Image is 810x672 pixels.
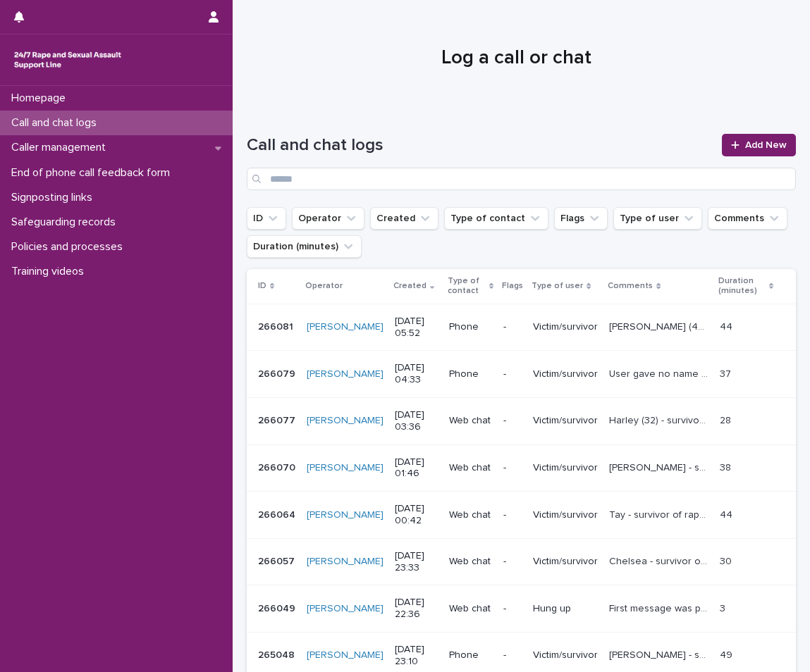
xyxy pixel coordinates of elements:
[444,207,548,230] button: Type of contact
[720,459,734,474] p: 38
[247,304,796,351] tr: 266081266081 [PERSON_NAME] [DATE] 05:52Phone-Victim/survivor[PERSON_NAME] (42) - survivor of DV a...
[503,556,522,568] p: -
[708,207,787,230] button: Comments
[449,462,493,474] p: Web chat
[609,318,711,333] p: Chris (42) - survivor of DV and SV by ex partner, discussed coping strategies and grounding for n...
[502,278,523,294] p: Flags
[307,509,383,521] a: [PERSON_NAME]
[503,368,522,380] p: -
[258,600,298,615] p: 266049
[6,265,95,278] p: Training videos
[395,456,438,480] p: [DATE] 01:46
[449,509,493,521] p: Web chat
[395,597,438,621] p: [DATE] 22:36
[307,368,383,380] a: [PERSON_NAME]
[533,603,598,615] p: Hung up
[258,366,298,380] p: 266079
[247,492,796,539] tr: 266064266064 [PERSON_NAME] [DATE] 00:42Web chat-Victim/survivorTay - survivor of rape and assault...
[258,412,298,427] p: 266077
[533,462,598,474] p: Victim/survivor
[608,278,653,294] p: Comments
[449,649,493,661] p: Phone
[720,600,728,615] p: 3
[533,509,598,521] p: Victim/survivor
[533,321,598,333] p: Victim/survivor
[258,318,296,333] p: 266081
[503,321,522,333] p: -
[247,168,796,190] input: Search
[307,556,383,568] a: [PERSON_NAME]
[503,603,522,615] p: -
[307,649,383,661] a: [PERSON_NAME]
[745,140,787,150] span: Add New
[247,235,362,258] button: Duration (minutes)
[609,600,711,615] p: First message was pending and did not send, chat session started message did not appear
[247,585,796,633] tr: 266049266049 [PERSON_NAME] [DATE] 22:36Web chat-Hung upFirst message was pending and did not send...
[448,273,486,299] p: Type of contact
[449,556,493,568] p: Web chat
[6,240,134,254] p: Policies and processes
[503,462,522,474] p: -
[6,92,77,105] p: Homepage
[370,207,438,230] button: Created
[395,644,438,668] p: [DATE] 23:10
[554,207,608,230] button: Flags
[718,273,765,299] p: Duration (minutes)
[307,603,383,615] a: [PERSON_NAME]
[258,278,266,294] p: ID
[533,368,598,380] p: Victim/survivor
[722,134,796,156] a: Add New
[609,412,711,427] p: Harley (32) - survivor of CSA, discussed hopes and fears around disclosing to partner, briefly ex...
[6,166,181,180] p: End of phone call feedback form
[449,415,493,427] p: Web chat
[449,368,493,380] p: Phone
[307,415,383,427] a: [PERSON_NAME]
[720,412,734,427] p: 28
[720,553,735,568] p: 30
[247,444,796,492] tr: 266070266070 [PERSON_NAME] [DATE] 01:46Web chat-Victim/survivor[PERSON_NAME] - survivor of [MEDIC...
[247,135,713,156] h1: Call and chat logs
[532,278,583,294] p: Type of user
[503,649,522,661] p: -
[533,556,598,568] p: Victim/survivor
[609,366,711,380] p: User gave no name - experiencing a panic attack, conducted breathing exercises for most of the ca...
[6,191,104,204] p: Signposting links
[720,647,735,661] p: 49
[449,603,493,615] p: Web chat
[395,316,438,340] p: [DATE] 05:52
[533,415,598,427] p: Victim/survivor
[609,506,711,521] p: Tay - survivor of rape and assault by penetration at a house party, discussed methods for coping ...
[305,278,343,294] p: Operator
[395,550,438,574] p: [DATE] 23:33
[503,415,522,427] p: -
[395,409,438,433] p: [DATE] 03:36
[292,207,364,230] button: Operator
[503,509,522,521] p: -
[307,321,383,333] a: [PERSON_NAME]
[247,351,796,398] tr: 266079266079 [PERSON_NAME] [DATE] 04:33Phone-Victim/survivorUser gave no name - experiencing a [M...
[247,207,286,230] button: ID
[609,647,711,661] p: Jess - survivor of rape by someone who lives in the same building, discussed effects of trauma on...
[609,459,711,474] p: Amelia - survivor of sexual abuse by her cousin, explored previously accessed support, discussed ...
[247,397,796,444] tr: 266077266077 [PERSON_NAME] [DATE] 03:36Web chat-Victim/survivorHarley (32) - survivor of CSA, dis...
[247,46,785,70] h1: Log a call or chat
[720,366,734,380] p: 37
[6,216,127,229] p: Safeguarding records
[393,278,427,294] p: Created
[11,46,124,74] img: rhQMoQhaT3yELyF149Cw
[6,116,108,130] p: Call and chat logs
[720,506,735,521] p: 44
[395,503,438,527] p: [DATE] 00:42
[258,647,297,661] p: 265048
[609,553,711,568] p: Chelsea - survivor of rape, explored counselling options and briefly discussed hopes and fears ar...
[395,362,438,386] p: [DATE] 04:33
[449,321,493,333] p: Phone
[258,459,298,474] p: 266070
[307,462,383,474] a: [PERSON_NAME]
[720,318,735,333] p: 44
[613,207,702,230] button: Type of user
[533,649,598,661] p: Victim/survivor
[258,553,297,568] p: 266057
[258,506,298,521] p: 266064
